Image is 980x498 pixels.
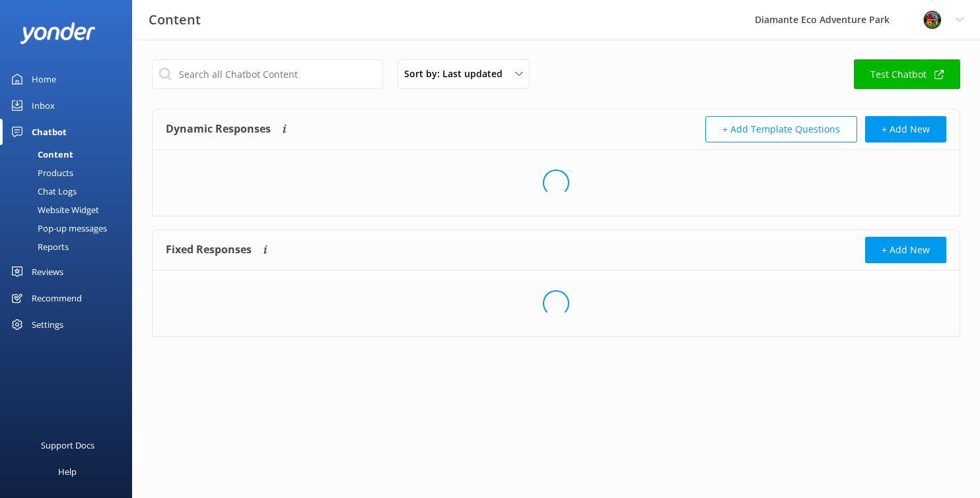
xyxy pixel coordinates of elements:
div: Support Docs [41,432,94,458]
a: Reports [8,237,132,256]
img: yonder-white-logo.png [20,22,96,44]
button: + Add New [865,237,946,263]
h4: Dynamic Responses [166,116,271,142]
div: Inbox [32,92,55,119]
h3: Content [149,9,201,30]
div: Reviews [32,259,63,285]
span: Sort by: Last updated [404,67,510,81]
div: Chat Logs [8,182,77,201]
div: Products [8,164,73,182]
input: Search all Chatbot Content [152,59,383,89]
a: Content [8,145,132,164]
h4: Fixed Responses [166,237,252,263]
button: + Add New [865,116,946,142]
img: 831-1756915225.png [923,10,942,30]
a: Test Chatbot [854,59,960,89]
a: Chat Logs [8,182,132,201]
div: Settings [32,311,63,338]
div: Recommend [32,285,82,311]
a: Website Widget [8,201,132,219]
a: Products [8,164,132,182]
div: Website Widget [8,201,99,219]
div: Pop-up messages [8,219,107,237]
a: Pop-up messages [8,219,132,237]
div: Reports [8,237,69,256]
div: Content [8,145,73,164]
button: + Add Template Questions [705,116,857,142]
div: Chatbot [32,119,67,145]
div: Home [32,66,56,92]
div: Help [58,458,77,485]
